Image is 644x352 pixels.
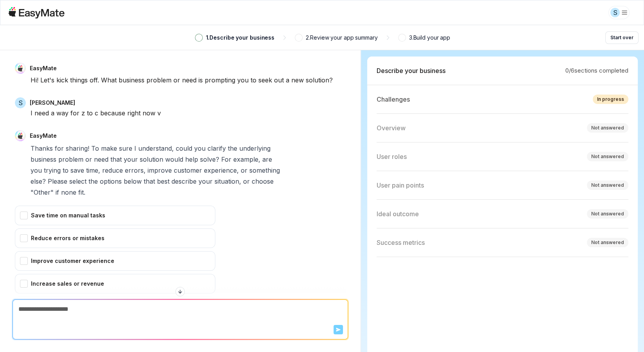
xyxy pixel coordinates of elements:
[15,63,26,74] img: EasyMate Avatar
[148,165,172,176] span: improve
[91,143,99,154] span: To
[78,187,85,198] span: fit.
[207,143,226,154] span: clarify
[377,95,410,104] p: Challenges
[215,176,241,187] span: situation,
[605,31,639,44] button: Start over
[200,154,219,165] span: solve?
[591,182,624,189] div: Not answered
[204,165,239,176] span: experience,
[591,210,624,217] div: Not answered
[221,154,231,165] span: For
[31,187,54,198] span: "Other"
[206,33,275,42] p: 1 . Describe your business
[194,143,206,154] span: you
[31,143,53,154] span: Thanks
[565,66,628,75] p: 0 / 6 sections completed
[377,238,425,247] p: Success metrics
[176,143,192,154] span: could
[243,176,250,187] span: or
[102,165,123,176] span: reduce
[55,143,64,154] span: for
[88,176,98,187] span: the
[69,176,87,187] span: select
[100,176,122,187] span: options
[228,143,237,154] span: the
[174,165,202,176] span: customer
[591,153,624,160] div: Not answered
[15,130,26,141] img: EasyMate Avatar
[249,165,280,176] span: something
[134,143,136,154] span: I
[185,154,198,165] span: help
[409,33,450,42] p: 3 . Build your app
[86,165,100,176] span: time,
[165,154,183,165] span: would
[56,187,59,198] span: if
[124,176,142,187] span: below
[15,97,26,108] span: S
[610,8,620,17] div: S
[377,181,424,190] p: User pain points
[171,176,197,187] span: describe
[31,108,285,118] div: I need a way for z to c because right now v
[591,124,624,131] div: Not answered
[377,66,446,75] p: Describe your business
[31,165,42,176] span: you
[377,209,419,219] p: Ideal outcome
[63,165,69,176] span: to
[30,64,57,72] p: EasyMate
[252,176,274,187] span: choose
[44,165,61,176] span: trying
[125,165,146,176] span: errors,
[31,176,46,187] span: else?
[31,154,56,165] span: business
[140,154,163,165] span: solution
[70,165,84,176] span: save
[144,176,155,187] span: that
[85,154,92,165] span: or
[66,143,89,154] span: sharing!
[48,176,67,187] span: Please
[31,75,346,85] div: Hi! Let's kick things off. What business problem or need is prompting you to seek out a new solut...
[233,154,260,165] span: example,
[58,154,83,165] span: problem
[138,143,174,154] span: understand,
[377,152,407,161] p: User roles
[119,143,132,154] span: sure
[30,99,75,107] p: [PERSON_NAME]
[124,154,138,165] span: your
[239,143,271,154] span: underlying
[198,176,213,187] span: your
[110,154,122,165] span: that
[306,33,378,42] p: 2 . Review your app summary
[597,96,624,103] div: In progress
[377,123,406,133] p: Overview
[61,187,76,198] span: none
[94,154,108,165] span: need
[591,239,624,246] div: Not answered
[262,154,272,165] span: are
[241,165,247,176] span: or
[101,143,117,154] span: make
[157,176,170,187] span: best
[30,132,57,140] p: EasyMate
